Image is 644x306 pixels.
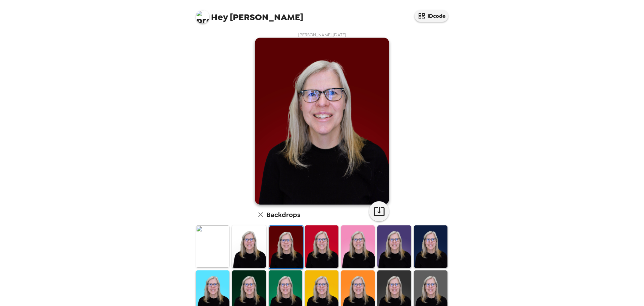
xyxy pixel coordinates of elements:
[415,10,448,22] button: IDcode
[255,38,389,205] img: user
[196,7,303,22] span: [PERSON_NAME]
[298,32,346,38] span: [PERSON_NAME] , [DATE]
[211,11,228,23] span: Hey
[266,209,300,220] h6: Backdrops
[196,225,229,267] img: Original
[196,10,209,24] img: profile pic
